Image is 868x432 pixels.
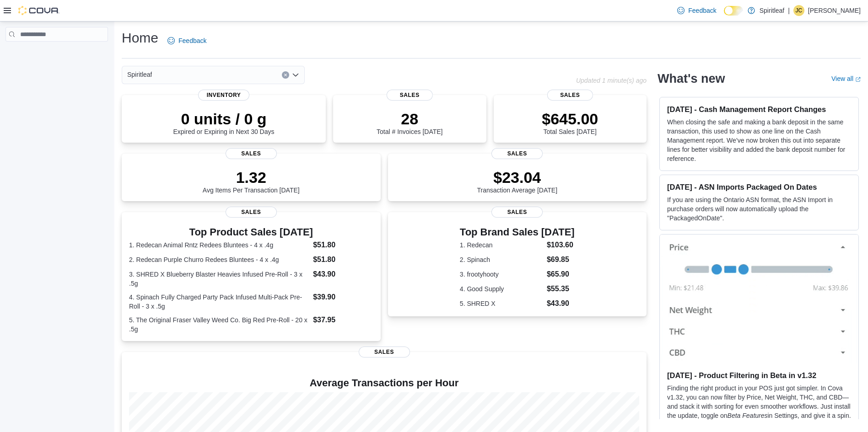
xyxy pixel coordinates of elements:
[173,110,275,128] p: 0 units / 0 g
[667,105,851,114] h3: [DATE] - Cash Management Report Changes
[547,240,575,251] dd: $103.60
[688,6,716,15] span: Feedback
[226,207,277,218] span: Sales
[129,255,309,264] dt: 2. Redecan Purple Churro Redees Bluntees - 4 x .4g
[203,168,300,194] div: Avg Items Per Transaction [DATE]
[313,269,373,280] dd: $43.90
[542,110,598,128] p: $645.00
[203,168,300,187] p: 1.32
[542,110,598,135] div: Total Sales [DATE]
[491,148,543,159] span: Sales
[674,1,720,20] a: Feedback
[377,110,442,128] p: 28
[129,378,639,389] h4: Average Transactions per Hour
[667,182,851,192] h3: [DATE] - ASN Imports Packaged On Dates
[491,207,543,218] span: Sales
[547,90,593,101] span: Sales
[377,110,442,135] div: Total # Invoices [DATE]
[129,270,309,288] dt: 3. SHRED X Blueberry Blaster Heavies Infused Pre-Roll - 3 x .5g
[18,6,59,15] img: Cova
[576,77,647,84] p: Updated 1 minute(s) ago
[667,371,851,380] h3: [DATE] - Product Filtering in Beta in v1.32
[226,148,277,159] span: Sales
[724,6,743,16] input: Dark Mode
[313,254,373,265] dd: $51.80
[460,299,543,308] dt: 5. SHRED X
[282,71,289,79] button: Clear input
[796,5,803,16] span: JC
[547,254,575,265] dd: $69.85
[477,168,557,194] div: Transaction Average [DATE]
[173,110,275,135] div: Expired or Expiring in Next 30 Days
[788,5,790,16] p: |
[658,71,725,86] h2: What's new
[359,347,410,357] span: Sales
[178,36,206,45] span: Feedback
[547,283,575,294] dd: $55.35
[129,293,309,311] dt: 4. Spinach Fully Charged Party Pack Infused Multi-Pack Pre-Roll - 3 x .5g
[477,168,557,187] p: $23.04
[793,5,804,16] div: Jim C
[460,270,543,279] dt: 3. frootyhooty
[127,69,152,80] span: Spiritleaf
[122,29,158,47] h1: Home
[460,227,575,238] h3: Top Brand Sales [DATE]
[129,240,309,250] dt: 1. Redecan Animal Rntz Redees Bluntees - 4 x .4g
[547,269,575,280] dd: $65.90
[164,32,210,50] a: Feedback
[460,255,543,264] dt: 2. Spinach
[313,315,373,325] dd: $37.95
[198,90,249,101] span: Inventory
[460,240,543,250] dt: 1. Redecan
[667,117,851,163] p: When closing the safe and making a bank deposit in the same transaction, this used to show as one...
[547,298,575,309] dd: $43.90
[292,71,299,79] button: Open list of options
[5,43,108,65] nav: Complex example
[831,75,861,82] a: View allExternal link
[313,292,373,303] dd: $39.90
[129,315,309,334] dt: 5. The Original Fraser Valley Weed Co. Big Red Pre-Roll - 20 x .5g
[808,5,861,16] p: [PERSON_NAME]
[855,77,861,82] svg: External link
[460,284,543,293] dt: 4. Good Supply
[129,227,373,238] h3: Top Product Sales [DATE]
[387,90,432,101] span: Sales
[760,5,784,16] p: Spiritleaf
[728,412,768,419] em: Beta Features
[667,384,851,429] p: Finding the right product in your POS just got simpler. In Cova v1.32, you can now filter by Pric...
[667,195,851,223] p: If you are using the Ontario ASN format, the ASN Import in purchase orders will now automatically...
[313,240,373,251] dd: $51.80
